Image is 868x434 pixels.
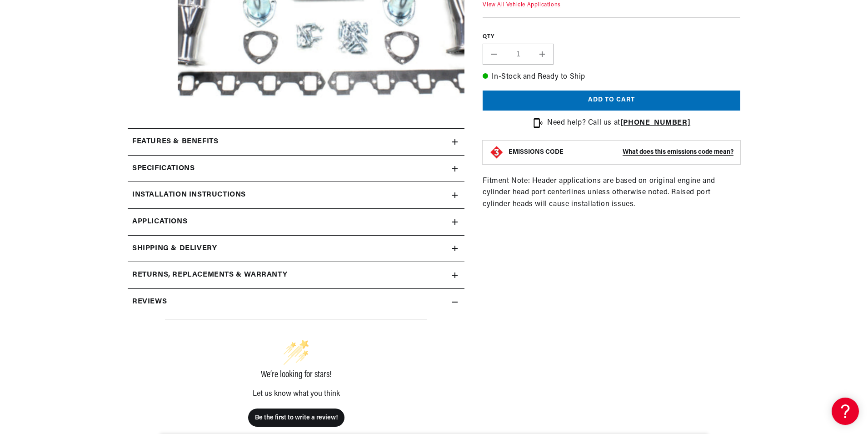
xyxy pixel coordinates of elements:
[128,262,464,288] summary: Returns, Replacements & Warranty
[248,409,344,427] button: Be the first to write a review!
[128,209,464,236] a: Applications
[165,370,427,379] div: We’re looking for stars!
[489,145,504,160] img: Emissions code
[620,119,690,126] a: [PHONE_NUMBER]
[509,148,733,156] button: EMISSIONS CODEWhat does this emissions code mean?
[128,182,464,208] summary: Installation instructions
[483,71,740,83] p: In-Stock and Ready to Ship
[132,136,218,148] h2: Features & Benefits
[623,149,733,156] strong: What does this emissions code mean?
[132,269,287,281] h2: Returns, Replacements & Warranty
[132,243,217,255] h2: Shipping & Delivery
[483,2,560,8] a: View All Vehicle Applications
[509,149,564,156] strong: EMISSIONS CODE
[128,129,464,155] summary: Features & Benefits
[132,216,187,228] span: Applications
[483,91,740,111] button: Add to cart
[132,189,246,201] h2: Installation instructions
[128,236,464,262] summary: Shipping & Delivery
[547,117,690,129] p: Need help? Call us at
[128,289,464,315] summary: Reviews
[483,33,740,41] label: QTY
[132,296,167,308] h2: Reviews
[128,156,464,182] summary: Specifications
[132,163,195,175] h2: Specifications
[165,390,427,398] div: Let us know what you think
